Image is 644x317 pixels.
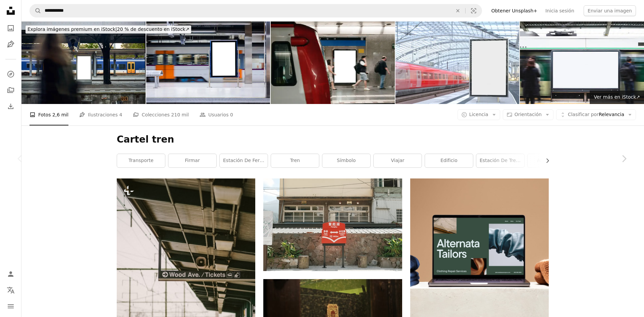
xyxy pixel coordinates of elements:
a: Explorar [4,67,17,81]
a: transporte [117,154,165,167]
button: Licencia [458,109,500,120]
img: Maqueta cartel banner en metro estación de tren Blur tren fondo móvil [146,21,270,104]
h1: Cartel tren [117,134,549,146]
img: file-1707885205802-88dd96a21c72image [410,178,549,317]
span: Orientación [515,112,542,117]
span: Licencia [469,112,488,117]
img: Un letrero rojo frente a un edificio [263,178,402,271]
span: Explora imágenes premium en iStock | [28,27,117,32]
span: 20 % de descuento en iStock ↗ [28,27,189,32]
a: Inicia sesión [541,5,578,16]
span: 4 [119,111,122,118]
a: Colecciones [4,84,17,97]
span: Relevancia [568,111,624,118]
a: Iniciar sesión / Registrarse [4,267,17,281]
span: 0 [230,111,233,118]
a: viajar [374,154,422,167]
button: Buscar en Unsplash [30,4,41,17]
a: Explora imágenes premium en iStock|20 % de descuento en iStock↗ [21,21,195,38]
button: Borrar [450,4,465,17]
button: Orientación [503,109,553,120]
img: Cartelera en blanco en la estación [395,21,520,104]
span: Clasificar por [568,112,599,117]
a: firmar [168,154,216,167]
button: desplazar lista a la derecha [541,154,549,167]
img: Billboard Mockup at the train station [21,21,146,104]
a: Un letrero rojo frente a un edificio [263,222,402,228]
form: Encuentra imágenes en todo el sitio [30,4,482,17]
a: Colecciones 210 mil [133,104,189,125]
a: Ilustraciones 4 [79,104,122,125]
button: Idioma [4,283,17,297]
a: edificio [425,154,473,167]
button: Menú [4,300,17,313]
button: Búsqueda visual [466,4,482,17]
a: Obtener Unsplash+ [487,5,541,16]
span: 210 mil [171,111,189,118]
a: estación de ferrocarril [220,154,268,167]
a: Una estación de tren con un letrero que dice ave de madera [117,279,255,285]
a: Historial de descargas [4,100,17,113]
a: Ilustraciones [4,38,17,51]
span: Ver más en iStock ↗ [594,94,640,100]
button: Enviar una imagen [584,5,636,16]
a: Estación de tren de [GEOGRAPHIC_DATA] [476,154,524,167]
a: Siguiente [604,126,644,191]
a: Ver más en iStock↗ [590,91,644,104]
a: Fotos [4,21,17,35]
img: Valla publicitaria en blanco en una estación de metro [271,21,395,104]
img: Banner de Billboard en blanco en la estación de metro con personas borrosas [520,21,644,104]
a: Usuarios 0 [200,104,233,125]
a: símbolo [322,154,370,167]
a: tren [271,154,319,167]
a: arquitectura [528,154,576,167]
button: Clasificar porRelevancia [556,109,636,120]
